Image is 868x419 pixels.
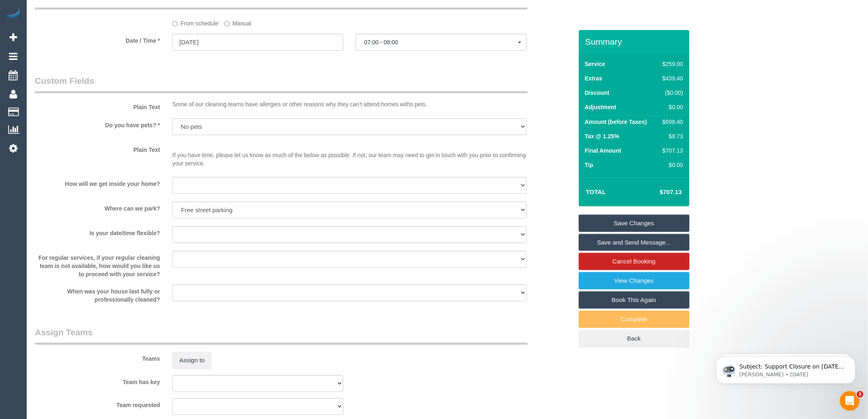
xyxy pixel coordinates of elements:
[29,284,166,304] label: When was your house last fully or professionally cleaned?
[172,352,212,369] button: Assign to
[29,177,166,188] label: How will we get inside your home?
[579,330,690,347] a: Back
[585,147,621,155] label: Final Amount
[579,215,690,232] a: Save Changes
[224,16,251,27] label: Manual
[586,188,606,195] strong: Total
[29,201,166,213] label: Where can we park?
[172,100,527,108] p: Some of our cleaning teams have allergies or other reasons why they can't attend homes withs pets.
[585,132,619,140] label: Tax @ 1.25%
[224,21,230,26] input: Manual
[29,226,166,237] label: Is your date/time flexible?
[364,39,518,46] span: 07:00 - 08:00
[857,391,863,398] span: 3
[659,147,683,155] div: $707.13
[659,103,683,111] div: $0.00
[35,75,528,93] legend: Custom Fields
[585,89,610,97] label: Discount
[172,16,219,27] label: From schedule
[5,8,21,20] img: Automaid Logo
[585,60,605,68] label: Service
[635,189,682,196] h4: $707.13
[29,398,166,409] label: Team requested
[840,391,860,411] iframe: Intercom live chat
[659,89,683,97] div: ($0.00)
[659,161,683,169] div: $0.00
[585,161,594,169] label: Tip
[29,352,166,363] label: Teams
[585,37,685,46] h3: Summary
[579,234,690,251] a: Save and Send Message...
[579,253,690,270] a: Cancel Booking
[659,74,683,82] div: $439.40
[704,339,868,397] iframe: Intercom notifications message
[29,34,166,45] label: Date / Time *
[172,143,527,167] p: If you have time, please let us know as much of the below as possible. If not, our team may need ...
[29,375,166,386] label: Team has key
[579,291,690,309] a: Book This Again
[659,132,683,140] div: $8.73
[29,251,166,278] label: For regular services, if your regular cleaning team is not available, how would you like us to pr...
[29,118,166,129] label: Do you have pets? *
[659,60,683,68] div: $259.00
[585,118,647,126] label: Amount (before Taxes)
[29,100,166,111] label: Plain Text
[356,34,527,50] button: 07:00 - 08:00
[579,272,690,289] a: View Changes
[585,103,617,111] label: Adjustment
[172,34,343,50] input: DD/MM/YYYY
[172,21,178,26] input: From schedule
[585,74,603,82] label: Extras
[659,118,683,126] div: $698.40
[35,326,528,345] legend: Assign Teams
[29,143,166,154] label: Plain Text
